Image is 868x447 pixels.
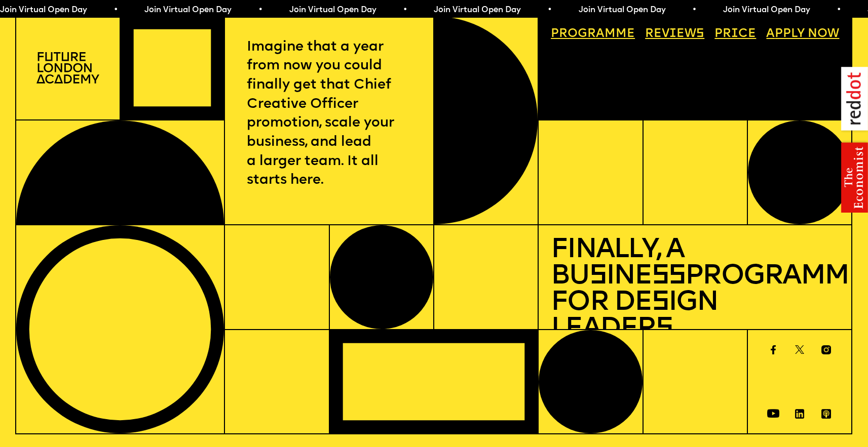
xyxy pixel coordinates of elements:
[652,289,668,317] span: s
[761,22,846,46] a: Apply now
[547,6,552,14] span: •
[589,263,606,291] span: s
[837,6,841,14] span: •
[652,263,686,291] span: ss
[766,28,775,40] span: A
[639,22,710,46] a: Reviews
[247,38,411,191] p: Imagine that a year from now you could finally get that Chief Creative Officer promotion, scale y...
[656,315,672,343] span: s
[596,28,605,40] span: a
[708,22,762,46] a: Price
[545,22,641,46] a: Programme
[402,6,407,14] span: •
[258,6,262,14] span: •
[113,6,118,14] span: •
[692,6,696,14] span: •
[551,237,839,343] h1: Finally, a Bu ine Programme for De ign Leader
